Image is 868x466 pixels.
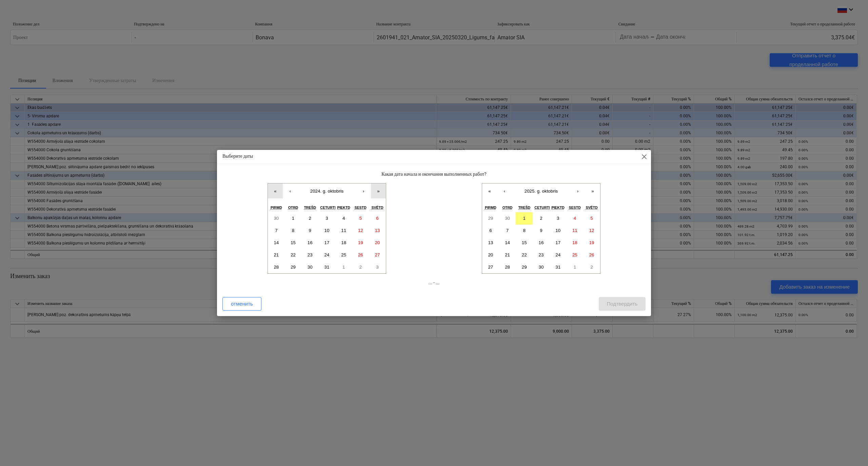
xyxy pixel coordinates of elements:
button: 2024. gada 18. oktobris [335,237,352,249]
abbr: 2025. gada 18. oktobris [572,240,577,245]
abbr: Trešdiena [518,206,530,210]
button: 2025. gada 25. oktobris [567,249,584,261]
button: 2024. gada 2. novembris [352,261,369,273]
button: 2025. gada 19. oktobris [583,237,600,249]
button: 2024. gada 5. oktobris [352,212,369,225]
abbr: 2024. gada 9. oktobris [309,228,311,233]
button: 2024. gada 1. novembris [335,261,352,273]
button: 2025. gada 16. oktobris [533,237,550,249]
p: ... - ... [222,279,646,286]
button: 2024. gada 31. oktobris [318,261,335,273]
button: 2025. gada 30. oktobris [533,261,550,273]
abbr: 2025. gada 3. oktobris [557,216,559,221]
button: 2025. gada 1. novembris [567,261,584,273]
button: 2024. gada 20. oktobris [369,237,386,249]
button: 2024. gada 22. oktobris [285,249,302,261]
abbr: 2025. gada 22. oktobris [522,252,527,257]
button: 2024. gada 10. oktobris [318,225,335,237]
abbr: 2025. gada 6. oktobris [489,228,492,233]
button: 2024. gada 3. novembris [369,261,386,273]
button: 2025. gada 13. oktobris [482,237,499,249]
button: 2024. gada 25. oktobris [335,249,352,261]
button: 2025. gada 6. oktobris [482,225,499,237]
abbr: Sestdiena [569,206,581,210]
abbr: 2025. gada 28. oktobris [505,265,510,270]
abbr: 2024. gada 12. oktobris [358,228,363,233]
button: 2025. gada 23. oktobris [533,249,550,261]
abbr: 2024. gada 22. oktobris [291,252,296,257]
button: 2024. gada 17. oktobris [318,237,335,249]
span: 2025. g. oktobris [525,189,558,194]
abbr: 2024. gada 10. oktobris [324,228,330,233]
button: 2025. gada 5. oktobris [583,212,600,225]
abbr: 2025. gada 2. oktobris [540,216,542,221]
abbr: 2025. gada 19. oktobris [589,240,594,245]
abbr: 2025. gada 5. oktobris [590,216,593,221]
button: 2025. gada 1. oktobris [516,212,533,225]
button: 2024. gada 7. oktobris [268,225,285,237]
button: 2025. gada 17. oktobris [550,237,567,249]
button: 2025. gada 20. oktobris [482,249,499,261]
button: 2024. gada 9. oktobris [301,225,318,237]
button: 2025. gada 26. oktobris [583,249,600,261]
button: 2025. gada 4. oktobris [567,212,584,225]
abbr: 2025. gada 10. oktobris [555,228,560,233]
button: 2025. gada 11. oktobris [567,225,584,237]
abbr: 2025. gada 8. oktobris [523,228,526,233]
button: 2024. gada 1. oktobris [285,212,302,225]
abbr: 2024. gada 17. oktobris [324,240,330,245]
button: 2025. gada 24. oktobris [550,249,567,261]
button: › [356,183,371,198]
abbr: Ceturtdiena [320,206,337,210]
button: 2025. gada 27. oktobris [482,261,499,273]
abbr: 2025. gada 11. oktobris [572,228,577,233]
span: 2024. g. oktobris [310,189,344,194]
abbr: Trešdiena [304,206,316,210]
abbr: Svētdiena [372,206,383,210]
abbr: 2024. gada 2. novembris [359,265,362,270]
abbr: Otrdiena [288,206,298,210]
button: 2025. gada 31. oktobris [550,261,567,273]
abbr: 2024. gada 31. oktobris [324,265,330,270]
abbr: 2024. gada 24. oktobris [324,252,330,257]
abbr: 2024. gada 8. oktobris [292,228,294,233]
button: ‹ [283,183,298,198]
abbr: 2024. gada 6. oktobris [376,216,378,221]
abbr: 2025. gada 27. oktobris [488,265,493,270]
button: 2025. gada 9. oktobris [533,225,550,237]
button: 2024. gada 14. oktobris [268,237,285,249]
p: Выберите даты [222,153,253,160]
abbr: 2025. gada 14. oktobris [505,240,510,245]
button: 2025. gada 21. oktobris [499,249,516,261]
abbr: 2024. gada 15. oktobris [291,240,296,245]
abbr: Pirmdiena [485,206,496,210]
abbr: 2024. gada 23. oktobris [308,252,313,257]
abbr: 2025. gada 23. oktobris [539,252,544,257]
abbr: 2025. gada 29. septembris [488,216,493,221]
abbr: 2024. gada 26. oktobris [358,252,363,257]
abbr: 2024. gada 7. oktobris [275,228,277,233]
button: 2025. gada 12. oktobris [583,225,600,237]
abbr: 2024. gada 30. oktobris [308,265,313,270]
button: 2025. gada 3. oktobris [550,212,567,225]
button: 2024. gada 12. oktobris [352,225,369,237]
button: « [482,183,497,198]
abbr: 2025. gada 31. oktobris [555,265,560,270]
span: close [640,153,648,161]
button: 2024. gada 15. oktobris [285,237,302,249]
p: Какая дата начала и окончания выполненных работ? [222,171,646,178]
abbr: 2024. gada 11. oktobris [341,228,346,233]
button: 2024. gada 30. septembris [268,212,285,225]
abbr: 2024. gada 16. oktobris [308,240,313,245]
div: отменить [231,299,253,308]
abbr: 2024. gada 18. oktobris [341,240,346,245]
abbr: 2025. gada 13. oktobris [488,240,493,245]
button: 2024. gada 13. oktobris [369,225,386,237]
button: 2024. gada 2. oktobris [301,212,318,225]
abbr: 2025. gada 29. oktobris [522,265,527,270]
button: 2025. gada 14. oktobris [499,237,516,249]
abbr: 2024. gada 19. oktobris [358,240,363,245]
abbr: 2025. gada 15. oktobris [522,240,527,245]
abbr: 2025. gada 9. oktobris [540,228,542,233]
button: 2025. gada 15. oktobris [516,237,533,249]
